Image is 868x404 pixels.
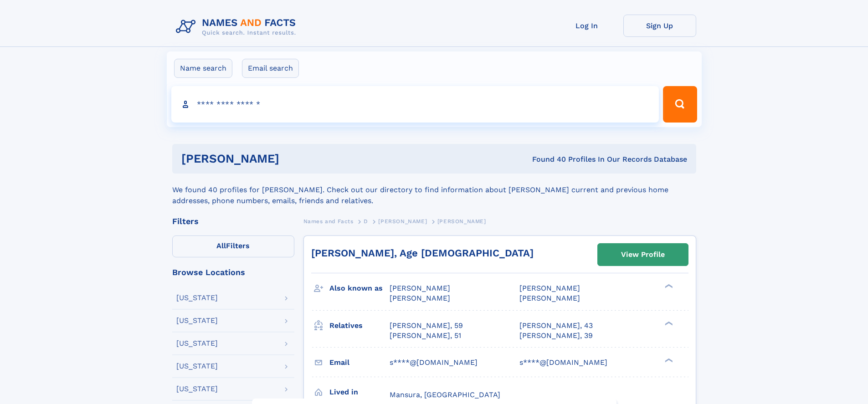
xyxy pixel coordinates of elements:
[176,363,218,370] div: [US_STATE]
[172,15,303,39] img: Logo Names and Facts
[663,283,673,289] div: ❯
[329,281,390,296] h3: Also known as
[172,174,696,206] div: We found 40 profiles for [PERSON_NAME]. Check out our directory to find information about [PERSON...
[172,217,294,225] div: Filters
[171,86,659,123] input: search input
[242,59,299,78] label: Email search
[519,321,593,331] a: [PERSON_NAME], 43
[329,384,390,400] h3: Lived in
[181,153,406,164] h1: [PERSON_NAME]
[437,218,486,225] span: [PERSON_NAME]
[303,215,354,227] a: Names and Facts
[176,385,218,393] div: [US_STATE]
[390,294,450,302] span: [PERSON_NAME]
[519,294,580,302] span: [PERSON_NAME]
[378,215,427,227] a: [PERSON_NAME]
[174,59,232,78] label: Name search
[176,317,218,324] div: [US_STATE]
[329,318,390,333] h3: Relatives
[216,241,226,250] span: All
[364,215,368,227] a: D
[172,268,294,276] div: Browse Locations
[390,284,450,292] span: [PERSON_NAME]
[663,320,673,326] div: ❯
[519,331,593,341] a: [PERSON_NAME], 39
[663,86,697,123] button: Search Button
[663,357,673,363] div: ❯
[406,154,687,164] div: Found 40 Profiles In Our Records Database
[623,15,696,37] a: Sign Up
[378,218,427,225] span: [PERSON_NAME]
[519,284,580,292] span: [PERSON_NAME]
[390,331,461,341] a: [PERSON_NAME], 51
[176,294,218,302] div: [US_STATE]
[390,390,500,399] span: Mansura, [GEOGRAPHIC_DATA]
[621,244,665,265] div: View Profile
[364,218,368,225] span: D
[311,247,534,259] a: [PERSON_NAME], Age [DEMOGRAPHIC_DATA]
[329,355,390,370] h3: Email
[176,340,218,347] div: [US_STATE]
[598,244,688,266] a: View Profile
[172,235,294,257] label: Filters
[390,321,463,331] a: [PERSON_NAME], 59
[550,15,623,37] a: Log In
